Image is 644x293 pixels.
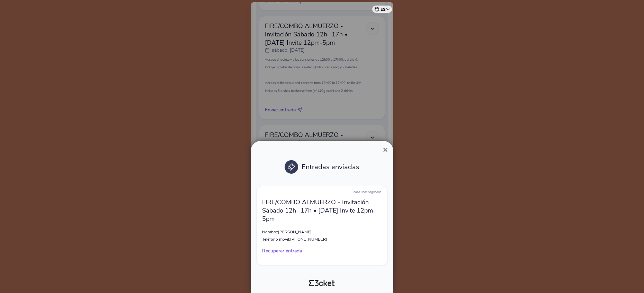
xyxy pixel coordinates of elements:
[262,229,382,235] p: Nombre:
[262,248,382,255] p: Recuperar entrada
[262,198,382,223] p: FIRE/COMBO ALMUERZO - Invitación Sábado 12h -17h • [DATE] Invite 12pm-5pm
[302,162,359,172] span: Entradas enviadas
[354,190,381,194] span: hace unos segundos
[290,236,327,242] span: [PHONE_NUMBER]
[262,236,382,242] p: Teléfono móvil:
[383,145,388,154] span: ×
[278,229,312,235] span: [PERSON_NAME]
